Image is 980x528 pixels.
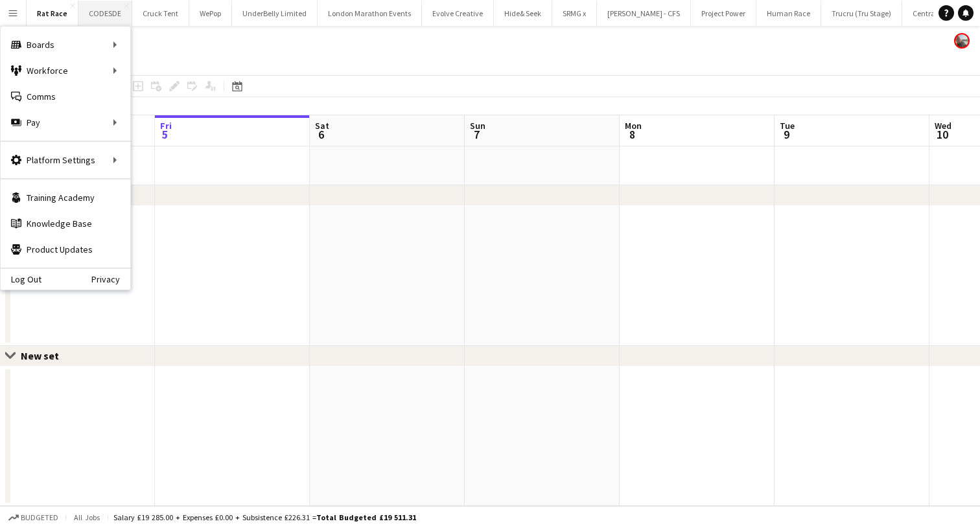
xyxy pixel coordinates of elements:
button: Evolve Creative [422,1,494,26]
span: Sun [470,120,485,132]
button: London Marathon Events [318,1,422,26]
span: Tue [780,120,795,132]
button: WePop [189,1,232,26]
button: Human Race [756,1,821,26]
a: Log Out [1,274,41,284]
div: New set [21,349,69,362]
button: SRMG x [552,1,597,26]
button: Central Fusion [902,1,972,26]
span: Mon [625,120,642,132]
a: Training Academy [1,185,130,211]
span: 5 [158,127,172,142]
span: Total Budgeted £19 511.31 [316,512,416,522]
span: Wed [935,120,951,132]
span: Sat [315,120,329,132]
a: Knowledge Base [1,211,130,236]
span: 8 [623,127,642,142]
div: Boards [1,32,130,58]
span: 10 [933,127,951,142]
button: Rat Race [27,1,78,26]
span: Budgeted [21,513,58,522]
button: UnderBelly Limited [232,1,318,26]
a: Product Updates [1,236,130,262]
button: Hide& Seek [494,1,552,26]
button: CODESDE [78,1,132,26]
div: Pay [1,109,130,135]
span: All jobs [71,512,102,522]
button: Budgeted [6,511,60,525]
a: Privacy [91,274,130,284]
app-user-avatar: Jordan Curtis [954,33,970,49]
div: Platform Settings [1,147,130,173]
span: Fri [160,120,172,132]
div: Workforce [1,58,130,84]
span: 6 [313,127,329,142]
button: Trucru (Tru Stage) [821,1,902,26]
button: Cruck Tent [132,1,189,26]
button: Project Power [691,1,756,26]
span: 9 [778,127,795,142]
a: Comms [1,84,130,109]
button: [PERSON_NAME] - CFS [597,1,691,26]
div: Salary £19 285.00 + Expenses £0.00 + Subsistence £226.31 = [113,512,416,522]
span: 7 [468,127,485,142]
